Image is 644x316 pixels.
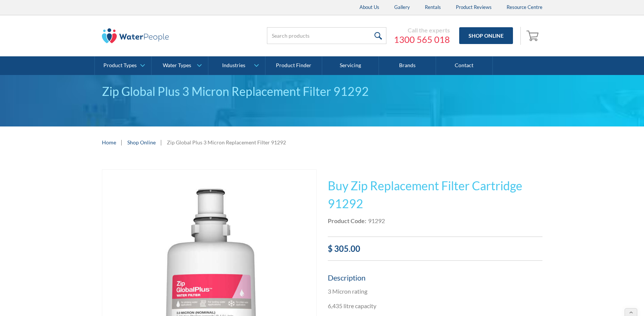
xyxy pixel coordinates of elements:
[379,56,436,75] a: Brands
[102,82,542,100] div: Zip Global Plus 3 Micron Replacement Filter 91292
[103,62,137,69] div: Product Types
[267,27,386,44] input: Search products
[394,26,450,34] div: Call the experts
[120,138,124,147] div: |
[328,272,542,283] h5: Description
[459,27,513,44] a: Shop Online
[127,138,156,146] a: Shop Online
[436,56,493,75] a: Contact
[584,279,644,316] iframe: podium webchat widget bubble
[102,28,169,43] img: The Water People
[208,56,265,75] a: Industries
[328,243,542,255] div: $ 305.00
[394,34,450,45] a: 1300 565 018
[152,56,208,75] a: Water Types
[322,56,379,75] a: Servicing
[328,287,542,296] p: 3 Micron rating
[222,62,245,69] div: Industries
[265,56,322,75] a: Product Finder
[102,138,116,146] a: Home
[163,62,191,69] div: Water Types
[167,138,286,146] div: Zip Global Plus 3 Micron Replacement Filter 91292
[368,216,385,225] div: 91292
[328,177,542,213] h1: Buy Zip Replacement Filter Cartridge 91292
[525,27,542,45] a: Open empty cart
[95,56,151,75] a: Product Types
[328,217,366,224] strong: Product Code:
[159,138,163,147] div: |
[526,29,541,41] img: shopping cart
[328,301,542,310] p: 6,435 litre capacity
